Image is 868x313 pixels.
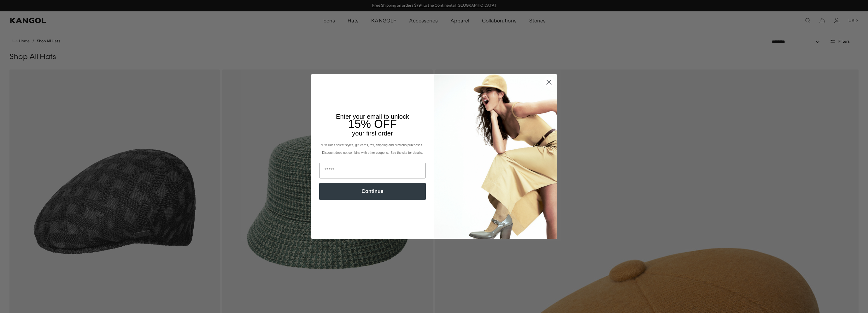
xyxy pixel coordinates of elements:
[348,117,397,130] span: 15% OFF
[319,183,426,200] button: Continue
[336,113,409,120] span: Enter your email to unlock
[319,163,426,178] input: Email
[434,74,557,238] img: 93be19ad-e773-4382-80b9-c9d740c9197f.jpeg
[321,143,424,154] span: *Excludes select styles, gift cards, tax, shipping and previous purchases. Discount does not comb...
[543,77,554,88] button: Close dialog
[352,130,393,137] span: your first order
